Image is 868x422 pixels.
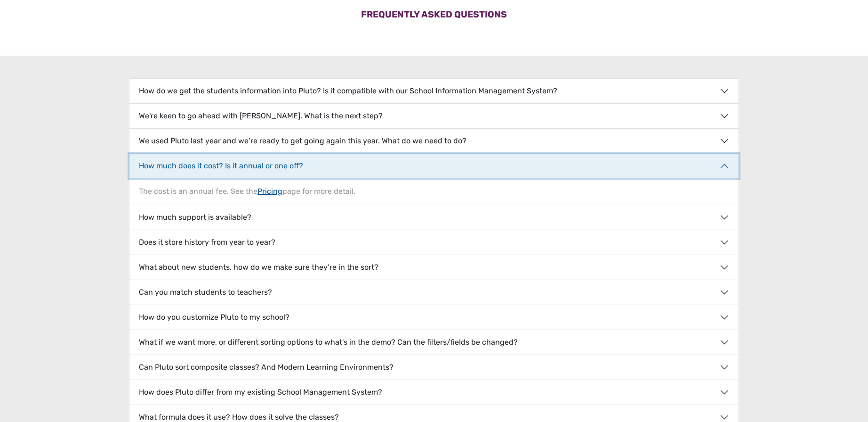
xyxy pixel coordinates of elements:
h3: Frequently asked questions [135,9,733,24]
button: Can you match students to teachers? [129,280,739,305]
div: The cost is an annual fee. See the page for more detail. [129,178,739,205]
button: What if we want more, or different sorting options to what's in the demo? Can the filters/fields ... [129,330,739,355]
button: Can Pluto sort composite classes? And Modern Learning Environments? [129,355,739,380]
button: How does Pluto differ from my existing School Management System? [129,380,739,405]
button: What about new students, how do we make sure they’re in the sort? [129,255,739,280]
button: We're keen to go ahead with [PERSON_NAME]. What is the next step? [129,104,739,128]
button: How do we get the students information into Pluto? Is it compatible with our School Information M... [129,79,739,103]
button: We used Pluto last year and we’re ready to get going again this year. What do we need to do? [129,129,739,153]
button: How much does it cost? Is it annual or one off? [129,154,739,178]
button: How much support is available? [129,205,739,230]
a: Pricing [257,187,282,196]
button: How do you customize Pluto to my school? [129,305,739,330]
button: Does it store history from year to year? [129,230,739,255]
